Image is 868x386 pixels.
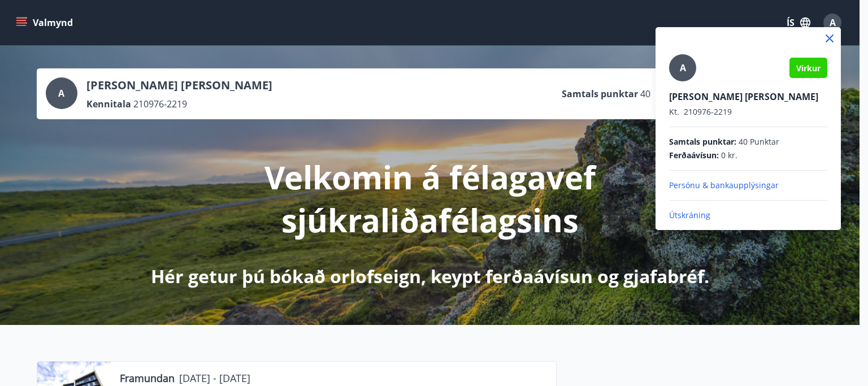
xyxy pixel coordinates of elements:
[669,106,827,118] p: 210976-2219
[669,150,719,161] span: Ferðaávísun :
[721,150,737,161] span: 0 kr.
[796,63,821,73] span: Virkur
[669,210,827,221] p: Útskráning
[669,136,736,148] span: Samtals punktar :
[669,180,827,191] p: Persónu & bankaupplýsingar
[669,90,827,103] p: [PERSON_NAME] [PERSON_NAME]
[739,136,779,148] span: 40 Punktar
[680,62,686,74] span: A
[669,106,679,117] span: Kt.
